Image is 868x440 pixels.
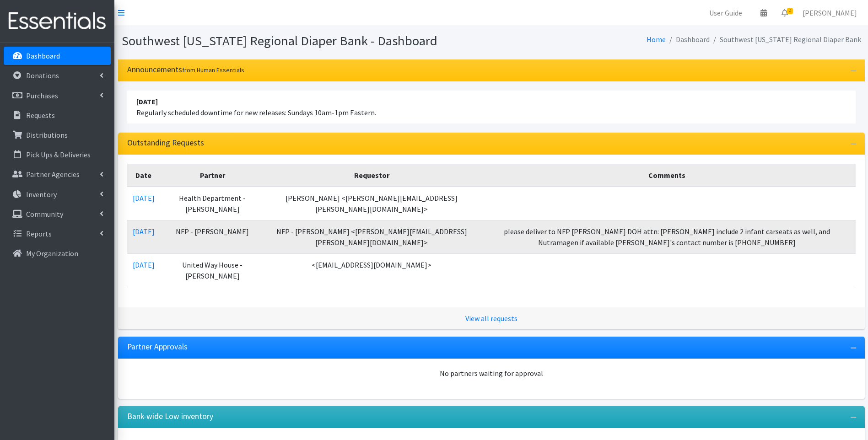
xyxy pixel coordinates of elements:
p: Requests [26,111,55,120]
a: Donations [4,66,111,85]
th: Requestor [265,164,478,187]
p: Dashboard [26,51,60,60]
td: United Way House - [PERSON_NAME] [160,253,265,287]
a: Home [647,35,666,44]
a: 2 [774,4,795,22]
a: User Guide [702,4,749,22]
td: please deliver to NFP [PERSON_NAME] DOH attn: [PERSON_NAME] include 2 infant carseats as well, an... [479,220,856,253]
a: Requests [4,106,111,124]
a: [DATE] [133,260,155,269]
p: Inventory [26,190,57,199]
p: Donations [26,71,59,80]
p: Distributions [26,130,68,140]
p: Reports [26,229,52,238]
th: Date [127,164,160,187]
a: Distributions [4,126,111,144]
h3: Bank-wide Low inventory [127,412,213,421]
a: [DATE] [133,227,155,236]
td: Health Department - [PERSON_NAME] [160,187,265,220]
a: Community [4,205,111,223]
small: from Human Essentials [182,66,244,74]
a: Partner Agencies [4,165,111,183]
strong: [DATE] [136,97,158,106]
div: No partners waiting for approval [127,368,856,379]
a: Inventory [4,185,111,204]
h3: Announcements [127,65,244,75]
th: Comments [479,164,856,187]
a: Purchases [4,86,111,105]
li: Southwest [US_STATE] Regional Diaper Bank [710,33,861,46]
th: Partner [160,164,265,187]
p: Community [26,209,63,219]
p: My Organization [26,249,78,258]
a: [DATE] [133,193,155,203]
h3: Outstanding Requests [127,138,204,148]
h3: Partner Approvals [127,342,188,352]
a: Dashboard [4,47,111,65]
a: My Organization [4,244,111,263]
li: Dashboard [666,33,710,46]
a: Reports [4,225,111,243]
p: Purchases [26,91,58,100]
td: NFP - [PERSON_NAME] <[PERSON_NAME][EMAIL_ADDRESS][PERSON_NAME][DOMAIN_NAME]> [265,220,478,253]
a: [PERSON_NAME] [795,4,864,22]
td: [PERSON_NAME] <[PERSON_NAME][EMAIL_ADDRESS][PERSON_NAME][DOMAIN_NAME]> [265,187,478,220]
a: View all requests [465,314,518,323]
span: 2 [787,8,793,14]
p: Partner Agencies [26,170,80,179]
td: NFP - [PERSON_NAME] [160,220,265,253]
td: <[EMAIL_ADDRESS][DOMAIN_NAME]> [265,253,478,287]
img: HumanEssentials [4,6,111,37]
h1: Southwest [US_STATE] Regional Diaper Bank - Dashboard [122,33,488,49]
li: Regularly scheduled downtime for new releases: Sundays 10am-1pm Eastern. [127,91,856,123]
p: Pick Ups & Deliveries [26,150,91,159]
a: Pick Ups & Deliveries [4,145,111,164]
